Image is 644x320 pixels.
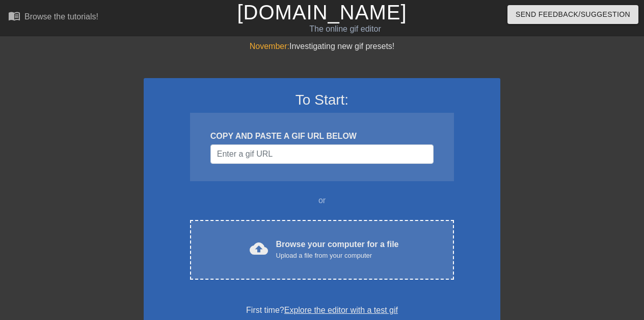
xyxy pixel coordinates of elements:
[250,239,268,258] span: cloud_upload
[210,144,434,164] input: Username
[516,8,630,21] span: Send Feedback/Suggestion
[157,91,487,109] h3: To Start:
[8,10,20,22] span: menu_book
[8,10,98,26] a: Browse the tutorials!
[210,130,434,142] div: COPY AND PASTE A GIF URL BELOW
[157,304,487,316] div: First time?
[170,194,474,207] div: or
[276,251,399,261] div: Upload a file from your computer
[507,5,638,24] button: Send Feedback/Suggestion
[24,12,98,21] div: Browse the tutorials!
[220,23,470,35] div: The online gif editor
[237,1,407,23] a: [DOMAIN_NAME]
[144,40,500,53] div: Investigating new gif presets!
[250,42,289,51] span: November:
[284,306,398,314] a: Explore the editor with a test gif
[276,238,399,261] div: Browse your computer for a file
